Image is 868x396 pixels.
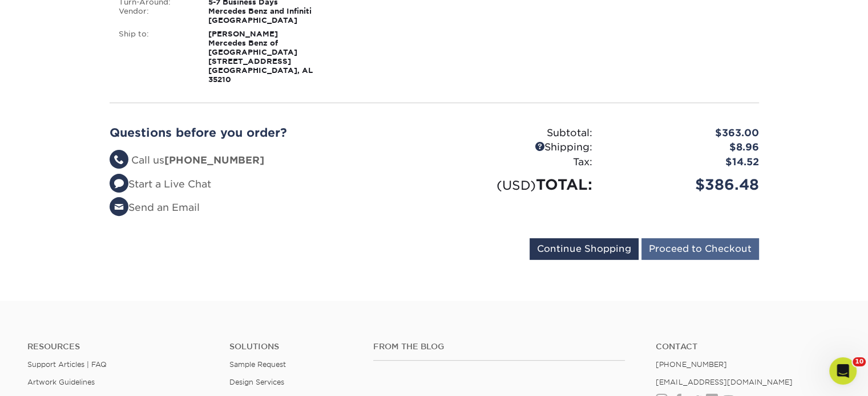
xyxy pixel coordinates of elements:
a: [EMAIL_ADDRESS][DOMAIN_NAME] [656,378,792,386]
div: $8.96 [601,140,768,155]
a: [PHONE_NUMBER] [656,360,726,369]
div: Tax: [434,155,601,170]
input: Continue Shopping [530,238,639,260]
div: Mercedes Benz and Infiniti [GEOGRAPHIC_DATA] [200,7,326,25]
span: 10 [853,357,866,366]
strong: [PHONE_NUMBER] [164,154,264,166]
h4: Solutions [229,342,357,352]
div: $14.52 [601,155,768,170]
a: Design Services [229,378,284,386]
h4: From the Blog [373,342,625,352]
div: $363.00 [601,126,768,141]
input: Proceed to Checkout [641,238,759,260]
div: Subtotal: [434,126,601,141]
div: TOTAL: [434,174,601,195]
small: (USD) [496,178,536,193]
a: Send an Email [110,202,200,213]
iframe: Intercom live chat [829,357,857,385]
div: Vendor: [110,7,200,25]
a: Artwork Guidelines [27,378,95,386]
h2: Questions before you order? [110,126,426,140]
li: Call us [110,153,426,168]
h4: Resources [27,342,212,352]
a: Contact [656,342,841,352]
strong: [PERSON_NAME] Mercedes Benz of [GEOGRAPHIC_DATA] [STREET_ADDRESS] [GEOGRAPHIC_DATA], AL 35210 [208,30,313,84]
a: Sample Request [229,360,286,369]
div: Shipping: [434,140,601,155]
div: Ship to: [110,30,200,84]
a: Start a Live Chat [110,178,211,190]
div: $386.48 [601,174,768,195]
a: Support Articles | FAQ [27,360,107,369]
